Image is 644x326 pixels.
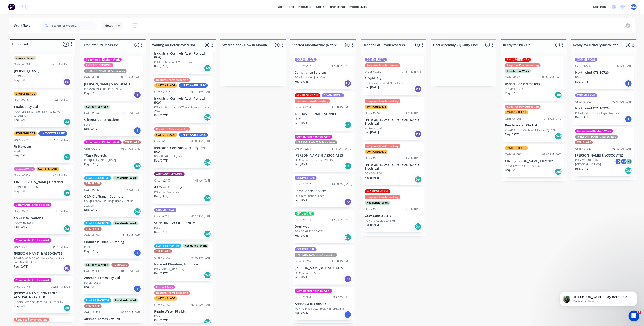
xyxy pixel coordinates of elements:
[503,144,564,178] div: SWITCHBLADEOrder #158602:05 PM [DATE]CINC [PERSON_NAME] ElectricalPO #Order No 170 - 099037Req.[D...
[64,118,71,125] div: Del
[295,218,311,222] div: Order #2134
[505,75,521,79] div: Order #1925
[7,56,84,73] div: Currently, our documentation shows the standard timesheet entry process, but doesn't specifically...
[52,21,97,30] input: Search for orders...
[575,80,589,84] p: Req. [DATE]
[4,19,87,96] div: Thanks for raising this query! The Time Tracking settings can be configured inSettings > Account ...
[505,124,562,127] p: Reade Water Pty Ltd
[123,140,141,144] div: TEMPLATE
[51,138,71,142] div: 10:32 AM [DATE]
[71,50,74,53] a: Source reference 9854779:
[295,162,309,166] p: Req. [DATE]
[84,240,141,244] p: Mountain Tides Plumbing
[84,188,100,192] div: Order #2063
[363,56,424,95] div: COMMERICALRequires PowdercoatingOrder #225601:11 PM [DATE]1 Eight Pty LtdPO #Powdercoated Alum Tr...
[365,105,388,109] div: SWITCHBLADE
[363,187,424,232] div: *** URGENT ***Requires PowdercoatingResidential WorkOrder #217302:21 PM [DATE]Gray ConstructionPO...
[573,91,634,125] div: COMMERICALOrder #196907:44 AM [DATE]Northwind CTS 10720PO #00045170 - Pool Spa HandrailsReq.[DATE]I
[84,63,113,67] div: EXTRACTION WORK
[332,218,352,222] div: 12:04 PM [DATE]
[14,173,30,177] div: Order #1957
[113,176,139,180] div: Residential Work
[121,233,141,238] div: 11:11 AM [DATE]
[152,242,213,281] div: PLATE BENCHTOPResidential WorkTEMPLATEOrder #139901:05 PM [DATE]Inspired Plumbing SolutionsPO #[S...
[84,118,141,122] p: Gilmour Constructions
[134,127,141,134] div: I
[84,227,102,231] div: TEMPLATE
[154,64,168,68] p: Req. [DATE]
[295,76,328,80] p: PO #Expansion Joint Cover
[10,14,18,21] img: Profile image for Maricar
[365,219,395,223] p: PO #213 Cooloolabin Rd
[295,80,309,84] p: Req. [DATE]
[12,237,73,274] div: Commercial Kitchen WorkOrder #224511:52 AM [DATE][PERSON_NAME] & ASSOCIATESPO #PO- 02245 RACV Noo...
[575,129,613,133] div: Commercial Kitchen Work
[152,76,213,123] div: Requires PowdercoatingSWITCHBLADEUNITY WATER SPECOrder #181403:19 PM [DATE]Industrial Controls Au...
[365,70,381,74] div: Order #2256
[14,149,20,153] p: PO #
[12,201,73,234] div: Commercial Kitchen WorkOrder #229308:00 AM [DATE]SAILS RESTAURANTPO #Wine RackReq.[DATE]Del
[575,76,581,80] p: PO #
[7,76,84,94] div: What specific error message are you seeing when trying to enter tracking times without pay rates,...
[505,159,562,163] p: CINC [PERSON_NAME] Electrical
[14,145,71,149] p: Unitywater
[191,179,212,183] div: 11:43 AM [DATE]
[575,154,633,157] p: [PERSON_NAME] & ASSOCIATES
[84,182,102,186] div: TEMPLATE
[293,210,354,243] div: CIVIL WORKOrder #213412:04 PM [DATE]DormwayPO #PO-63316-2997.3Req.[DATE]Del
[14,153,28,157] p: Req. [DATE]
[414,176,422,183] div: Del
[82,220,143,259] div: PLATE BENCHTOPResidential WorkTEMPLATEOrder #189411:11 AM [DATE]Mountain Tides PlumbingPO #Req.[D...
[113,221,139,225] div: Residential Work
[51,62,71,66] div: 09:31 AM [DATE]
[295,198,309,202] p: Req. [DATE]
[14,74,26,78] p: PO #Galv
[84,195,141,199] p: G&M Craftsman Cabinets
[84,69,127,73] div: [PERSON_NAME] & Associates
[365,111,381,115] div: Order #2243
[154,185,212,189] p: All Time Plumbing
[154,133,177,137] div: SWITCHBLADE
[82,103,143,136] div: Residential WorkOrder #224712:16 PM [DATE]Gilmour ConstructionsPO #Req.[DATE]I
[612,147,633,151] div: 08:49 AM [DATE]
[365,130,379,134] p: Req. [DATE]
[4,133,87,143] div: Maricar says…
[365,156,381,160] div: Order #2156
[612,64,633,68] div: 11:37 AM [DATE]
[191,90,212,94] div: 03:19 PM [DATE]
[84,123,90,127] p: PO #
[82,56,143,101] div: Commercial Kitchen WorkEXTRACTION WORK[PERSON_NAME] & AssociatesOrder #208708:28 AM [DATE][PERSON...
[505,132,519,136] p: Req. [DATE]
[505,87,523,91] p: PO #PO - 7716
[14,167,35,171] div: Council Work
[365,76,422,80] p: 1 Eight Pty Ltd
[154,179,171,183] div: Order #2190
[3,2,12,10] button: go back
[42,129,49,137] button: Scroll to bottom
[84,82,141,86] p: [PERSON_NAME] & ASSOCIATES
[4,139,87,147] textarea: Message…
[12,130,73,163] div: SWITCHBLADEUNITY WATER SPECOrder #229510:32 AM [DATE]UnitywaterPO #Req.[DATE]Del
[365,214,422,218] p: Gray Construction
[4,19,87,97] div: Factory says…
[12,165,73,199] div: Council WorkSWITCHBLADEOrder #195709:12 AM [DATE]CINC [PERSON_NAME] ElectricalPO #[PERSON_NAME]Re...
[14,92,37,96] div: SWITCHBLADE
[505,152,521,157] div: Order #1586
[365,201,390,205] div: Residential Work
[505,146,528,150] div: SWITCHBLADE
[154,146,212,154] p: Industrial Controls Aust. Pty Ltd (ICA)
[14,56,36,60] div: Counter Sales
[134,162,141,170] div: Del
[575,140,593,144] div: TEMPLATE
[365,207,381,211] div: Order #2173
[51,173,71,177] div: 09:12 AM [DATE]
[295,58,317,62] div: COMMERICAL
[344,162,352,170] div: Del
[625,167,632,174] div: Del
[64,189,71,197] div: Del
[575,147,592,151] div: Order #1962
[204,230,211,238] div: Del
[295,189,352,193] p: Compliance Services
[295,158,333,162] p: PO #Container Fitout - CANOPY
[7,10,84,25] div: message notification from Maricar, 1h ago. Hi Mark, Pay Rate field should be optional when adding...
